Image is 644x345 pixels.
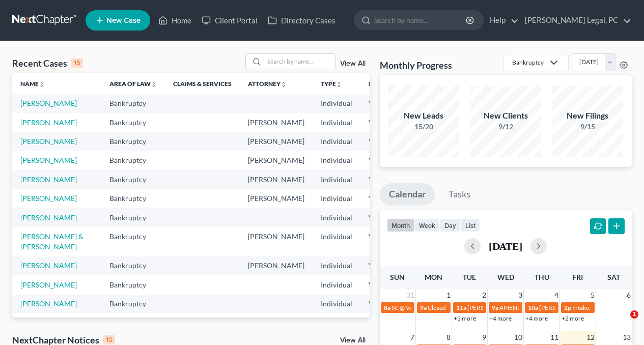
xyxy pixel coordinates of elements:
td: [PERSON_NAME] [240,132,313,151]
span: 12 [585,331,596,343]
a: [PERSON_NAME] [20,118,77,127]
span: 7 [409,331,415,343]
a: [PERSON_NAME] [20,299,77,308]
td: [PERSON_NAME] [240,170,313,189]
td: Individual [313,132,360,151]
td: VAWB [360,313,410,332]
td: VAWB [360,94,410,112]
td: VAWB [360,151,410,170]
th: Claims & Services [165,73,240,94]
td: Individual [313,151,360,170]
a: Client Portal [197,11,263,30]
div: 15/20 [388,122,459,132]
td: Individual [313,170,360,189]
a: [PERSON_NAME] [20,137,77,146]
td: Individual [313,313,360,332]
td: Bankruptcy [101,275,165,294]
a: Area of Lawunfold_more [109,80,157,88]
a: View All [340,337,366,344]
button: list [461,218,480,232]
span: 9a [420,304,427,311]
button: day [440,218,461,232]
td: [PERSON_NAME] [240,227,313,256]
a: [PERSON_NAME] [20,156,77,164]
td: Bankruptcy [101,170,165,189]
a: [PERSON_NAME] & [PERSON_NAME] [20,232,83,251]
iframe: Intercom live chat [609,310,634,335]
input: Search by name... [264,54,335,69]
div: Bankruptcy [512,58,544,67]
td: Bankruptcy [101,132,165,151]
span: 3 [517,289,523,301]
a: [PERSON_NAME] [20,280,77,289]
span: Sat [607,273,620,281]
td: Bankruptcy [101,151,165,170]
div: New Clients [470,110,541,122]
td: VAWB [360,170,410,189]
span: 1 [445,289,452,301]
td: Individual [313,227,360,256]
td: VAWB [360,295,410,313]
span: New Case [106,17,141,24]
td: Individual [313,189,360,208]
button: month [387,218,414,232]
span: Fri [572,273,583,281]
i: unfold_more [281,81,287,88]
span: 8 [445,331,452,343]
div: New Filings [552,110,623,122]
span: AMENDED PLAN DUE FOR [PERSON_NAME] [499,304,622,311]
td: [PERSON_NAME] [240,189,313,208]
div: 10 [103,335,115,344]
h2: [DATE] [489,241,522,251]
span: 9a [492,304,498,311]
span: Closed - [DATE] - Closed [428,304,492,311]
td: Individual [313,275,360,294]
span: SC @ Va Tech [391,304,426,311]
span: 5 [590,289,596,301]
span: Sun [390,273,405,281]
span: Thu [535,273,549,281]
span: 31 [405,289,415,301]
a: Districtunfold_more [369,80,402,88]
a: Home [153,11,197,30]
td: VAWB [360,275,410,294]
a: +4 more [525,314,548,322]
span: 4 [553,289,559,301]
span: Wed [497,273,514,281]
h3: Monthly Progress [380,59,452,71]
div: Recent Cases [12,57,83,69]
span: 9 [481,331,487,343]
td: Bankruptcy [101,94,165,112]
a: Typeunfold_more [321,80,342,88]
td: Bankruptcy [101,227,165,256]
button: week [414,218,440,232]
td: VAWB [360,208,410,227]
span: 2 [481,289,487,301]
td: VAWB [360,256,410,275]
span: 10 [513,331,523,343]
span: 10a [528,304,538,311]
td: VAWB [360,227,410,256]
div: New Leads [388,110,459,122]
td: [PERSON_NAME] [240,113,313,132]
td: Individual [313,94,360,112]
span: 2p [564,304,571,311]
i: unfold_more [39,81,45,88]
span: 11 [549,331,559,343]
a: [PERSON_NAME] [20,261,77,270]
span: Mon [425,273,442,281]
a: [PERSON_NAME] [20,194,77,203]
td: VAWB [360,189,410,208]
div: 15 [71,59,83,68]
a: Attorneyunfold_more [248,80,287,88]
td: [PERSON_NAME] [240,151,313,170]
td: Individual [313,295,360,313]
a: Calendar [380,183,435,206]
a: +3 more [454,314,476,322]
div: 9/15 [552,122,623,132]
div: 9/12 [470,122,541,132]
a: +2 more [562,314,584,322]
span: [PERSON_NAME] to sign [467,304,534,311]
a: [PERSON_NAME] [20,175,77,184]
a: [PERSON_NAME] [20,213,77,222]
